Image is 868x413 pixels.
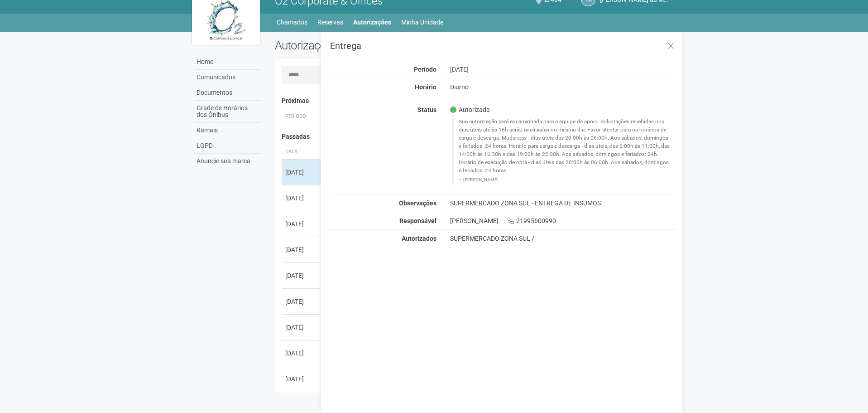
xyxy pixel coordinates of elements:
a: Anuncie sua marca [194,154,261,169]
a: Minha Unidade [401,16,443,29]
a: Chamados [277,16,307,29]
div: SUPERMERCADO ZONA SUL / [450,234,676,243]
footer: [PERSON_NAME] [459,177,671,183]
blockquote: Sua autorização será encaminhada para a equipe de apoio. Solicitações recebidas nos dias úteis at... [452,116,676,185]
div: [DATE] [285,374,319,384]
a: LGPD [194,138,261,154]
a: Reservas [317,16,343,29]
h3: Entrega [330,41,676,50]
div: SUPERMERCADO ZONA SUL - ENTREGA DE INSUMOS [443,199,683,207]
a: Grade de Horários dos Ônibus [194,101,261,123]
div: [DATE] [285,349,319,358]
div: [DATE] [443,65,683,73]
a: Ramais [194,123,261,138]
strong: Status [417,106,436,113]
div: [DATE] [285,297,319,306]
a: Comunicados [194,70,261,85]
strong: Autorizados [402,235,436,242]
div: [DATE] [285,271,319,280]
div: [DATE] [285,219,319,228]
div: [PERSON_NAME] 21995600990 [443,217,683,225]
strong: Observações [399,199,436,207]
div: [DATE] [285,323,319,332]
h4: Passadas [282,133,670,140]
div: Diurno [443,83,683,91]
th: Data [282,145,322,160]
strong: Período [414,66,436,73]
a: Autorizações [353,16,391,29]
strong: Responsável [399,217,436,224]
div: [DATE] [285,245,319,254]
h4: Próximas [282,97,670,104]
th: Período [282,109,322,124]
div: [DATE] [285,194,319,203]
span: Autorizada [450,106,490,114]
strong: Horário [415,83,436,91]
div: [DATE] [285,168,319,177]
a: Home [194,54,261,70]
a: Documentos [194,85,261,101]
h2: Autorizações [275,39,469,52]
